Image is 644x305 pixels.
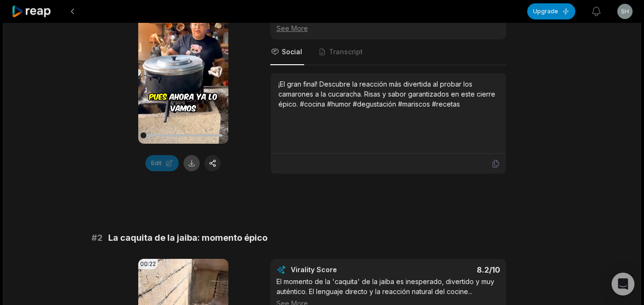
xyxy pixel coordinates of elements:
div: See More [276,23,500,33]
button: Edit [145,155,179,171]
div: ¡El gran final! Descubre la reacción más divertida al probar los camarones a la cucaracha. Risas ... [278,79,498,109]
span: # 2 [92,231,102,245]
button: Upgrade [527,3,575,20]
span: Transcript [329,47,363,57]
div: 8.2 /10 [398,265,500,275]
div: Open Intercom Messenger [612,273,634,295]
span: Social [282,47,302,57]
nav: Tabs [270,39,506,65]
div: Virality Score [291,265,393,275]
span: La caquita de la jaiba: momento épico [108,231,267,245]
